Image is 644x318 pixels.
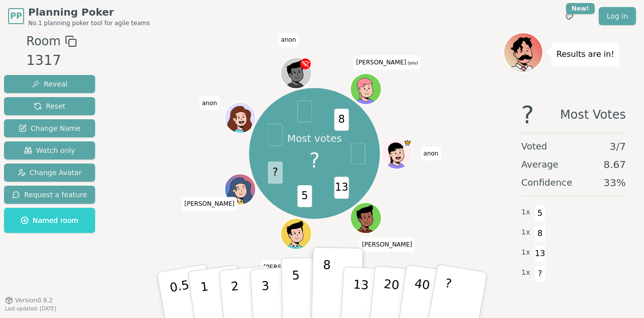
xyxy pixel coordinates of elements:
[297,185,312,207] span: 5
[5,306,56,311] span: Last updated: [DATE]
[521,157,558,172] span: Average
[521,103,534,127] span: ?
[279,33,299,47] span: Click to change your name
[404,139,411,146] span: anon is the host
[334,109,349,131] span: 8
[26,50,76,71] div: 1317
[354,55,421,69] span: Click to change your name
[199,96,219,110] span: Click to change your name
[34,101,65,111] span: Reset
[534,265,546,282] span: ?
[556,47,614,61] p: Results are in!
[534,225,546,242] span: 8
[4,208,95,233] button: Named room
[26,32,60,50] span: Room
[322,258,331,312] p: 8
[15,296,53,304] span: Version 0.9.2
[406,61,418,65] span: (you)
[360,237,415,252] span: Click to change your name
[4,119,95,137] button: Change Name
[28,19,150,27] span: No.1 planning poker tool for agile teams
[521,267,530,278] span: 1 x
[521,227,530,238] span: 1 x
[8,5,150,27] a: PPPlanning PokerNo.1 planning poker tool for agile teams
[534,245,546,262] span: 13
[4,164,95,182] button: Change Avatar
[10,10,22,22] span: PP
[604,176,626,190] span: 33 %
[12,190,87,200] span: Request a feature
[599,7,636,25] a: Log in
[32,79,67,89] span: Reveal
[28,5,150,19] span: Planning Poker
[19,123,80,133] span: Change Name
[287,131,342,145] p: Most votes
[521,247,530,258] span: 1 x
[309,145,319,176] span: ?
[182,197,237,211] span: Click to change your name
[421,146,441,161] span: Click to change your name
[521,207,530,218] span: 1 x
[560,7,579,25] button: New!
[268,162,283,184] span: ?
[521,176,572,190] span: Confidence
[5,296,53,304] button: Version0.9.2
[21,215,78,225] span: Named room
[603,157,626,172] span: 8.67
[4,75,95,93] button: Reveal
[4,97,95,115] button: Reset
[24,145,75,155] span: Watch only
[351,74,380,104] button: Click to change your avatar
[534,205,546,222] span: 5
[4,186,95,204] button: Request a feature
[18,168,82,178] span: Change Avatar
[521,139,547,153] span: Voted
[566,3,595,14] div: New!
[560,103,626,127] span: Most Votes
[4,141,95,160] button: Watch only
[610,139,626,153] span: 3 / 7
[334,177,349,199] span: 13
